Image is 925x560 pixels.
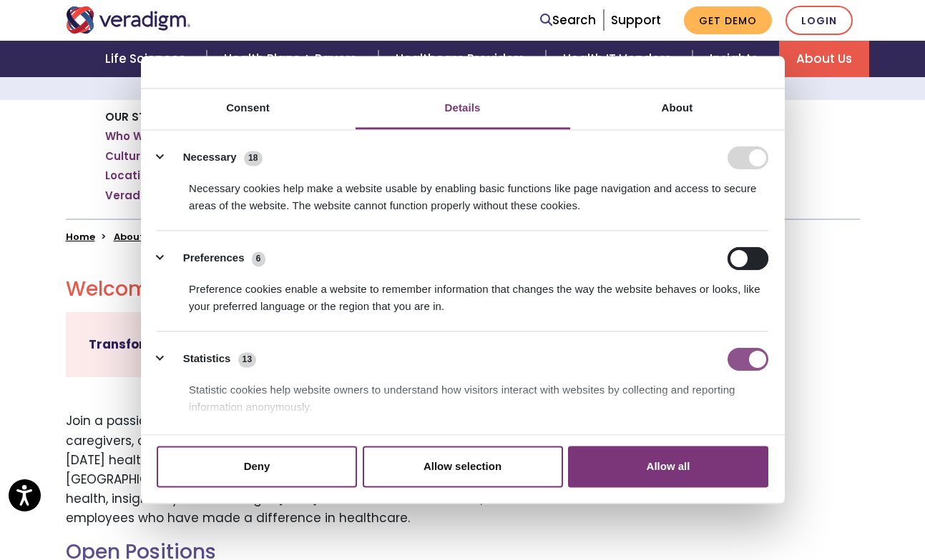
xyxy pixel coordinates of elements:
[363,446,563,487] button: Allow selection
[66,277,564,301] h2: Welcome to Veradigm
[546,41,692,77] a: Health IT Vendors
[692,41,779,77] a: Insights
[157,270,768,315] div: Preference cookies enable a website to remember information that changes the way the website beha...
[611,11,661,29] a: Support
[207,41,378,77] a: Health Plans + Payers
[66,230,95,244] a: Home
[66,6,191,34] img: Veradigm logo
[570,89,785,129] a: About
[157,446,357,487] button: Deny
[157,348,265,371] button: Statistics (13)
[684,6,772,34] a: Get Demo
[89,336,529,353] strong: Transform healthcare and enable smarter care for millions of people.
[157,247,274,270] button: Preferences (6)
[66,411,564,528] p: Join a passionate team of dedicated associates who work side-by-side with caregivers, developers,...
[88,41,207,77] a: Life Sciences
[378,41,546,77] a: Healthcare Providers
[785,6,853,35] a: Login
[568,446,768,487] button: Allow all
[105,189,212,203] a: Veradigm Network
[105,129,173,144] a: Who We Are
[114,230,157,244] a: About Us
[183,251,245,267] label: Preferences
[157,169,768,214] div: Necessary cookies help make a website usable by enabling basic functions like page navigation and...
[779,41,869,77] a: About Us
[356,89,570,129] a: Details
[183,150,237,166] label: Necessary
[183,351,231,368] label: Statistics
[540,11,596,30] a: Search
[157,146,271,169] button: Necessary (18)
[105,169,161,183] a: Locations
[141,89,356,129] a: Consent
[157,371,768,416] div: Statistic cookies help website owners to understand how visitors interact with websites by collec...
[105,149,215,164] a: Culture and Values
